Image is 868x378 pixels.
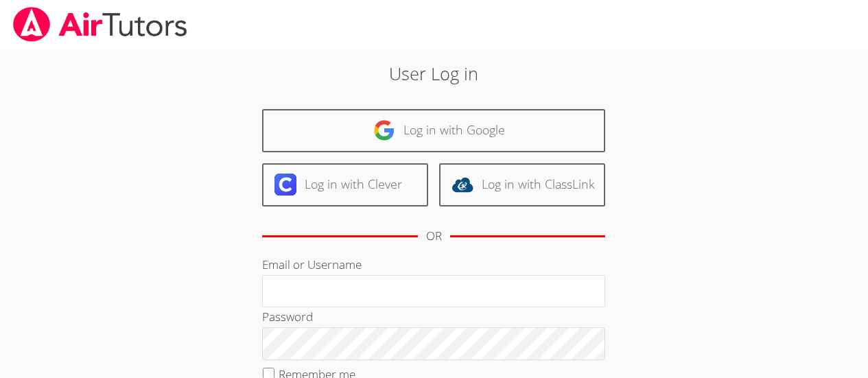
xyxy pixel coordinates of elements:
[373,119,395,141] img: google-logo-50288ca7cdecda66e5e0955fdab243c47b7ad437acaf1139b6f446037453330a.svg
[12,7,189,42] img: airtutors_banner-c4298cdbf04f3fff15de1276eac7730deb9818008684d7c2e4769d2f7ddbe033.png
[274,174,296,196] img: clever-logo-6eab21bc6e7a338710f1a6ff85c0baf02591cd810cc4098c63d3a4b26e2feb20.svg
[262,163,428,206] a: Log in with Clever
[262,309,313,324] label: Password
[200,60,668,86] h2: User Log in
[426,226,442,246] div: OR
[439,163,605,206] a: Log in with ClassLink
[451,174,473,196] img: classlink-logo-d6bb404cc1216ec64c9a2012d9dc4662098be43eaf13dc465df04b49fa7ab582.svg
[262,109,605,152] a: Log in with Google
[262,257,362,272] label: Email or Username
